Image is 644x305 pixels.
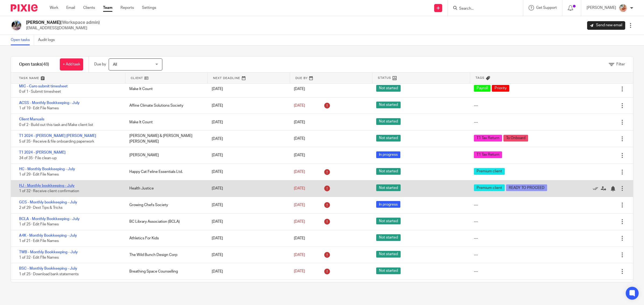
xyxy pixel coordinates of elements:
span: 1 of 25 · Edit File Names [19,222,59,226]
div: Breathing Space Counselling [124,266,206,277]
span: 1 of 25 · Download bank statements [19,272,79,276]
span: All [113,63,117,66]
span: 1 of 21 · Edit File Names [19,239,59,243]
span: Not started [376,135,401,142]
a: T1 2024 - [PERSON_NAME] [19,151,65,154]
a: TWB - Monthly Bookkeeping - July [19,250,78,254]
div: [DATE] [206,117,289,128]
span: Not started [376,85,401,92]
span: Premium client [474,184,505,191]
a: Open tasks [11,35,34,45]
a: Reports [120,5,134,10]
span: [DATE] [294,203,305,207]
span: [DATE] [294,120,305,124]
div: [DATE] [206,233,289,244]
span: Not started [376,168,401,175]
a: Email [66,5,75,10]
a: Settings [142,5,156,10]
span: Premium client [474,168,505,175]
p: [PERSON_NAME] [587,5,616,10]
span: Not started [376,234,401,241]
div: [DATE] [206,266,289,277]
a: A4K - Monthly Bookkeeping - July [19,234,77,237]
p: Due by [94,62,106,67]
div: Make It Count [124,117,206,128]
p: [EMAIL_ADDRESS][DOMAIN_NAME] [26,25,100,31]
a: Client Manuals [19,117,44,121]
div: --- [474,269,478,274]
div: The Wild Bunch Design Corp [124,250,206,260]
span: [DATE] [294,104,305,107]
a: Clients [83,5,95,10]
div: --- [474,120,478,125]
span: In progress [376,201,400,208]
div: [DATE] [206,84,289,94]
img: MIC.jpg [619,4,627,12]
div: BC Library Association (BCLA) [124,216,206,227]
a: BCLA - Monthly Bookkeeping - July [19,217,80,221]
a: BSC - Monthly Bookkeeping - July [19,267,77,270]
input: Search [459,6,507,11]
span: [DATE] [294,170,305,174]
span: [DATE] [294,154,305,157]
span: 34 of 35 · File clean-up [19,156,57,160]
div: [DATE] [206,183,289,194]
div: [DATE] [206,250,289,260]
img: Pixie [11,4,38,12]
div: --- [474,252,478,258]
div: Health Justice [124,183,206,194]
span: 1 of 29 · Edit File Names [19,173,59,177]
a: + Add task [60,58,83,70]
h1: Open tasks [19,62,49,67]
div: [DATE] [206,100,289,111]
div: Make It Count [124,84,206,94]
span: Tags [475,76,485,80]
span: [DATE] [294,220,305,224]
a: T1 2024 - [PERSON_NAME] [PERSON_NAME] [19,134,96,138]
span: Priority [492,85,509,92]
span: (48) [42,62,49,66]
div: [PERSON_NAME] [124,150,206,161]
span: 1 of 32 · Receive client confirmation [19,189,79,193]
span: 0 of 2 · Build out this task and Make client list [19,123,93,127]
a: GCS - Monthly bookkeeping - July [19,200,77,204]
span: Not started [376,267,401,274]
span: [DATE] [294,187,305,190]
div: --- [474,103,478,108]
div: [DATE] [206,166,289,177]
span: Not started [376,118,401,125]
a: Work [50,5,58,10]
a: Audit logs [38,35,59,45]
span: T1 Tax Return [474,151,502,158]
span: (Workspace admin) [61,20,100,25]
span: Not started [376,218,401,224]
a: ACSS - Monthly Bookkeeping - July [19,101,80,105]
a: Mark as done [593,186,601,191]
span: READY TO PROCEED [506,184,547,191]
span: [DATE] [294,87,305,91]
div: --- [474,202,478,208]
span: Not started [376,184,401,191]
span: T1 Tax Return [474,135,502,142]
span: Not started [376,251,401,258]
span: 1 of 19 · Edit File Names [19,106,59,110]
a: Team [103,5,112,10]
div: [DATE] [206,133,289,144]
span: To Onboard [503,135,528,142]
h2: [PERSON_NAME] [26,20,100,25]
div: Athletics For Kids [124,233,206,244]
div: [PERSON_NAME] & [PERSON_NAME] [PERSON_NAME] [124,131,206,147]
span: 5 of 35 · Receive & file onboarding paperwork [19,140,94,143]
div: --- [474,236,478,241]
div: --- [474,219,478,224]
span: 1 of 32 · Edit FIle Names [19,256,59,259]
img: Screen%20Shot%202020-06-25%20at%209.49.30%20AM.png [11,20,22,31]
span: Not started [376,102,401,108]
div: Affine Climate Solutions Society [124,100,206,111]
span: 0 of 1 · Submit timesheet [19,90,61,94]
a: MIC - Caro submit timesheet [19,84,68,88]
a: HC - Monthly Bookkeeping - July [19,167,75,171]
span: 2 of 29 · Dext Tips & Tricks [19,206,63,210]
a: HJ - Monthly bookkeeping - July [19,184,75,188]
div: [DATE] [206,150,289,161]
